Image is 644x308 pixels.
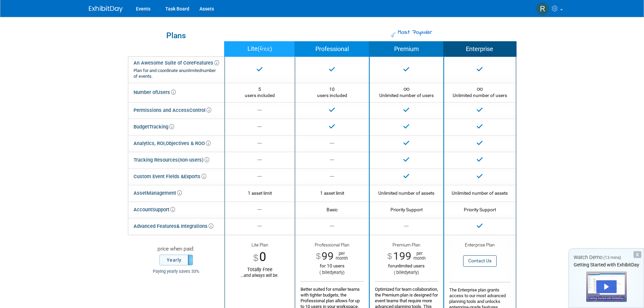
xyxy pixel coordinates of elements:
div: 1 asset limit [230,190,289,196]
div: Lite Plan [230,242,289,249]
span: Analytics, ROI, [134,140,166,146]
div: Plans [132,32,221,40]
span: ( [258,46,260,52]
th: Lite [224,42,295,57]
span: 199 [393,250,411,262]
span: $ [387,252,392,261]
div: Advanced Features [134,221,213,231]
div: Totally Free [230,266,289,278]
span: Exports [184,173,206,180]
th: Professional [295,42,369,57]
span: $ [316,252,321,261]
span: Tracking [149,124,174,130]
div: Unlimited number of assets [375,190,438,196]
span: & Integrations [176,223,213,229]
span: per month [411,251,426,261]
span: ) [270,46,272,52]
div: Permissions and Access [134,105,211,115]
span: Management [147,190,182,196]
div: Priority Support [449,207,510,213]
div: 10 users included [301,86,364,99]
span: for [388,263,394,268]
div: Number of [134,88,176,97]
span: (non-users) [178,157,209,163]
span: $ [253,253,258,262]
span: yearly [406,270,418,275]
span: Control [189,107,211,113]
span: per month [334,251,348,261]
label: Yearly [160,255,193,265]
i: unlimited [184,68,201,73]
img: Rebecca Jacobson [536,2,549,15]
span: 0 [259,250,266,264]
div: for 10 users [301,263,364,269]
div: Enterprise Plan [449,242,510,249]
span: Features [194,60,219,66]
div: ( billed ) [375,270,438,276]
span: yearly [332,270,343,275]
div: Play [596,280,617,293]
div: Account [134,205,175,215]
div: Asset [134,188,182,198]
div: Paying yearly saves 33% [133,269,219,275]
div: Getting Started with ExhibitDay [569,261,644,268]
div: Custom Event Fields & [134,172,206,182]
div: Basic [301,207,364,213]
span: Users [157,89,176,95]
th: Premium [369,42,444,57]
div: Premium Plan [375,242,438,250]
div: unlimited users [375,263,438,269]
div: Priority Support [375,207,438,213]
span: Most Popular [397,28,432,37]
div: Dismiss [634,251,641,258]
span: Support [152,207,175,213]
div: Tracking Resources [134,155,209,165]
div: Objectives & ROO [134,139,211,148]
img: Most Popular [391,32,396,38]
div: An Awesome Suite of Core [134,60,219,79]
span: Unlimited number of users [453,87,507,98]
div: Unlimited number of assets [449,190,510,196]
div: price when paid: [133,245,219,255]
div: Budget [134,122,174,132]
span: (13 mins) [603,255,621,260]
div: Professional Plan [301,242,364,250]
div: Plan for and coordinate an number of events. [134,68,219,79]
span: Unlimited number of users [379,87,434,98]
img: ExhibitDay [89,6,123,13]
th: Enterprise [444,42,516,57]
div: 1 asset limit [301,190,364,196]
button: Contact Us [463,255,497,266]
span: 99 [321,250,334,262]
span: free [260,45,270,54]
div: Watch Demo [569,254,644,261]
div: ( billed ) [301,270,364,276]
div: 5 users included [230,86,289,99]
div: ...and always will be. [230,273,289,278]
